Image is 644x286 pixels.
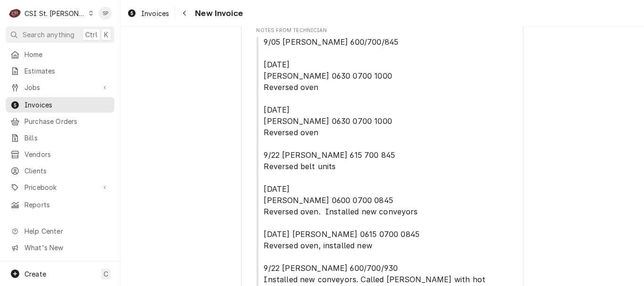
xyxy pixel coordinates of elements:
span: C [104,269,108,279]
button: Navigate back [177,6,192,21]
span: Estimates [24,66,110,76]
span: Notes From Technician [257,27,508,34]
span: Purchase Orders [24,116,110,126]
span: Ctrl [85,30,97,40]
span: Search anything [23,30,74,40]
span: Reports [24,200,110,210]
span: New Invoice [192,7,243,20]
span: Clients [24,166,110,176]
a: Go to Jobs [6,80,114,95]
div: Shelley Politte's Avatar [99,7,112,20]
span: Bills [24,133,110,143]
a: Home [6,47,114,62]
span: Invoices [24,100,110,110]
span: K [104,30,108,40]
a: Go to Pricebook [6,180,114,195]
span: What's New [24,243,109,253]
div: CSI St. [PERSON_NAME] [24,8,86,18]
div: SP [99,7,112,20]
div: C [8,7,22,20]
span: Help Center [24,226,109,236]
a: Invoices [123,6,173,21]
a: Purchase Orders [6,114,114,129]
span: Home [24,49,110,59]
span: Create [24,270,46,278]
a: Estimates [6,63,114,79]
a: Bills [6,130,114,146]
span: Jobs [24,82,96,92]
button: Search anythingCtrlK [6,26,114,43]
div: CSI St. Louis's Avatar [8,7,22,20]
a: Go to Help Center [6,223,114,239]
span: Invoices [141,8,169,18]
a: Clients [6,163,114,179]
a: Reports [6,197,114,212]
span: Vendors [24,149,110,159]
span: Pricebook [24,182,96,192]
a: Go to What's New [6,240,114,255]
a: Invoices [6,97,114,113]
a: Vendors [6,147,114,162]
